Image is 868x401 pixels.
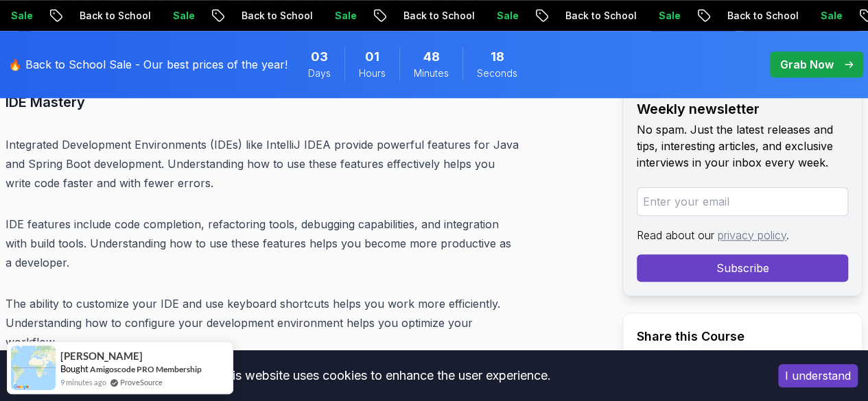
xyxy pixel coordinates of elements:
[392,9,486,23] p: Back to School
[5,215,519,272] p: IDE features include code completion, refactoring tools, debugging capabilities, and integration ...
[637,254,848,282] button: Subscribe
[491,47,504,66] span: 18 Seconds
[637,121,848,171] p: No spam. Just the latest releases and tips, interesting articles, and exclusive interviews in you...
[231,9,324,23] p: Back to School
[414,66,449,80] span: Minutes
[637,227,848,243] p: Read about our .
[778,364,858,387] button: Accept cookies
[486,9,530,23] p: Sale
[718,228,786,242] a: privacy policy
[8,56,288,73] p: 🔥 Back to School Sale - Our best prices of the year!
[716,9,810,23] p: Back to School
[423,47,440,66] span: 48 Minutes
[60,376,106,388] span: 9 minutes ago
[60,350,143,362] span: [PERSON_NAME]
[90,364,202,374] a: Amigoscode PRO Membership
[637,327,848,346] h2: Share this Course
[554,9,648,23] p: Back to School
[311,47,328,66] span: 3 Days
[60,363,89,374] span: Bought
[120,376,163,388] a: ProveSource
[637,187,848,216] input: Enter your email
[365,47,379,66] span: 1 Hours
[810,9,854,23] p: Sale
[359,66,386,80] span: Hours
[648,9,692,23] p: Sale
[69,9,162,23] p: Back to School
[162,9,206,23] p: Sale
[780,56,834,73] p: Grab Now
[308,66,331,80] span: Days
[5,294,519,352] p: The ability to customize your IDE and use keyboard shortcuts helps you work more efficiently. Und...
[324,9,368,23] p: Sale
[5,135,519,193] p: Integrated Development Environments (IDEs) like IntelliJ IDEA provide powerful features for Java ...
[10,361,758,391] div: This website uses cookies to enhance the user experience.
[477,66,517,80] span: Seconds
[637,99,848,119] h2: Weekly newsletter
[5,91,519,113] h3: IDE Mastery
[11,345,56,390] img: provesource social proof notification image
